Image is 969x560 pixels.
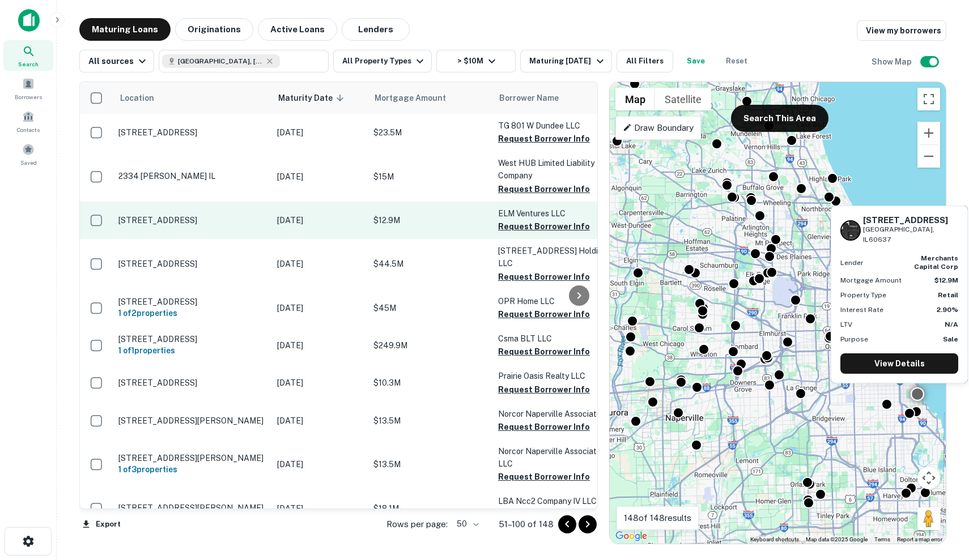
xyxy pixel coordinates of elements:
span: [GEOGRAPHIC_DATA], [GEOGRAPHIC_DATA], [GEOGRAPHIC_DATA] [178,56,263,66]
p: [DATE] [277,302,362,314]
button: Save your search to get updates of matches that match your search criteria. [678,50,714,72]
p: [DATE] [277,377,362,389]
span: Map data ©2025 Google [806,536,868,542]
a: Borrowers [3,73,53,104]
p: Mortgage Amount [840,275,902,285]
p: $12.9M [373,214,487,226]
a: Saved [3,139,53,169]
p: [DATE] [277,170,362,183]
p: Rows per page: [386,518,448,531]
button: Request Borrower Info [498,420,590,434]
a: Terms (opens in new tab) [874,536,890,542]
p: [STREET_ADDRESS] [118,127,266,138]
p: $44.5M [373,258,487,270]
a: Search [3,40,53,71]
p: OPR Home LLC [498,295,611,307]
p: Draw Boundary [623,121,694,135]
a: View my borrowers [857,20,946,41]
p: West HUB Limited Liability Company [498,157,611,182]
h6: [STREET_ADDRESS] [863,215,958,225]
button: Request Borrower Info [498,182,590,196]
img: Google [613,529,650,544]
p: $13.5M [373,414,487,427]
p: Lender [840,258,864,268]
th: Location [113,82,271,114]
h6: 1 of 2 properties [118,307,266,319]
button: Keyboard shortcuts [750,536,799,544]
p: Csma BLT LLC [498,332,611,345]
button: Active Loans [258,18,337,41]
div: Maturing [DATE] [529,54,606,68]
button: Request Borrower Info [498,307,590,321]
p: Norcor Naperville Associates LLC [498,445,611,470]
span: Search [18,59,39,69]
h6: Show Map [872,55,913,68]
button: Go to previous page [558,515,576,533]
p: [DATE] [277,414,362,427]
a: View Details [840,353,958,374]
strong: Sale [943,335,958,343]
p: LBA Ncc2 Company IV LLC [498,495,611,507]
p: [DATE] [277,458,362,471]
button: Export [79,516,124,533]
p: LTV [840,319,852,330]
p: 2334 [PERSON_NAME] IL [118,171,266,181]
strong: 2.90% [937,306,958,314]
iframe: Chat Widget [912,469,969,524]
p: [STREET_ADDRESS] [118,259,266,269]
button: Show street map [615,88,655,110]
button: Reset [719,50,755,72]
th: Maturity Date [271,82,368,114]
p: $18.1M [373,502,487,515]
p: [STREET_ADDRESS] [118,215,266,225]
p: [STREET_ADDRESS] Holding LLC [498,245,611,270]
button: Request Borrower Info [498,270,590,284]
p: [STREET_ADDRESS][PERSON_NAME] [118,453,266,463]
a: Open this area in Google Maps (opens a new window) [613,529,650,544]
p: Interest Rate [840,305,883,315]
button: Request Borrower Info [498,345,590,358]
p: TG 801 W Dundee LLC [498,119,611,132]
span: Borrower Name [499,91,559,105]
button: Zoom in [917,122,940,144]
strong: $12.9M [934,276,958,284]
p: [DATE] [277,258,362,270]
h6: 1 of 3 properties [118,463,266,476]
span: Maturity Date [278,91,347,105]
p: [STREET_ADDRESS] [118,378,266,388]
button: Maturing Loans [79,18,171,41]
p: Norcor Naperville Associates L [498,408,611,420]
p: $45M [373,302,487,314]
p: Property Type [840,290,886,300]
p: $15M [373,170,487,183]
p: ELM Ventures LLC [498,207,611,220]
th: Borrower Name [492,82,617,114]
p: $249.9M [373,339,487,352]
p: [DATE] [277,126,362,139]
p: [STREET_ADDRESS] [118,334,266,344]
p: Purpose [840,334,868,344]
img: capitalize-icon.png [18,9,40,32]
p: $13.5M [373,458,487,471]
button: Maturing [DATE] [520,50,611,72]
p: 51–100 of 148 [499,518,554,531]
button: Originations [175,18,253,41]
button: Request Borrower Info [498,220,590,233]
h6: 1 of 1 properties [118,344,266,357]
button: Show satellite imagery [655,88,711,110]
button: Zoom out [917,145,940,168]
button: Go to next page [579,515,597,533]
a: Contacts [3,106,53,136]
p: [STREET_ADDRESS] [118,297,266,307]
span: Location [120,91,154,105]
button: Map camera controls [917,467,940,489]
button: Search This Area [731,105,828,132]
span: Contacts [17,125,40,134]
button: > $10M [436,50,516,72]
div: 0 0 [610,82,946,544]
button: All Property Types [333,50,432,72]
